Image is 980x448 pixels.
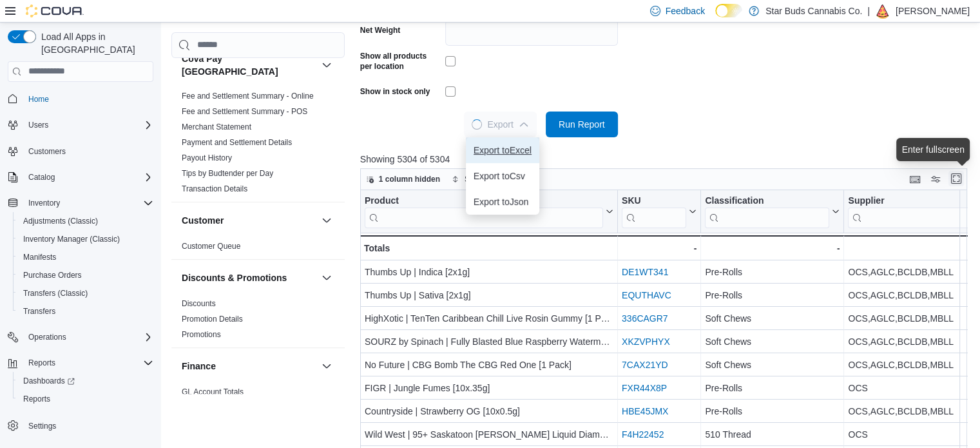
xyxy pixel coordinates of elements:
span: Export to Csv [474,171,532,181]
span: Catalog [23,170,153,185]
button: Export toCsv [466,163,539,189]
a: 336CAGR7 [622,313,668,324]
button: Customer [182,214,316,227]
button: Operations [3,328,159,346]
a: DE1WT341 [622,267,668,277]
button: Inventory Manager (Classic) [13,230,159,248]
button: Reports [3,354,159,372]
a: Adjustments (Classic) [18,213,103,229]
span: Discounts [182,298,216,309]
button: Keyboard shortcuts [907,171,923,187]
button: Users [3,116,159,134]
div: Soft Chews [705,357,840,373]
div: No Future | CBG Bomb The CBG Red One [1 Pack] [365,357,613,373]
span: Dashboards [18,373,153,389]
div: Pre-Rolls [705,264,840,280]
div: - [622,240,697,256]
span: Manifests [23,252,56,262]
span: Sort fields [465,174,499,184]
span: Fee and Settlement Summary - Online [182,91,314,101]
a: Promotions [182,330,221,339]
div: Product [365,195,603,228]
span: Reports [18,391,153,407]
a: Purchase Orders [18,268,87,283]
a: Manifests [18,249,61,265]
div: Wild West | 95+ Saskatoon [PERSON_NAME] Liquid Diamonds 510 Cart [0.95g] [365,427,613,442]
div: Thumbs Up | Indica [2x1g] [365,264,613,280]
button: Export toJson [466,189,539,215]
a: Dashboards [18,373,80,389]
span: Transfers (Classic) [18,286,153,301]
button: Reports [13,390,159,408]
button: Cova Pay [GEOGRAPHIC_DATA] [319,57,334,73]
button: Display options [928,171,943,187]
button: Settings [3,416,159,434]
div: Pre-Rolls [705,287,840,303]
button: Export toExcel [466,137,539,163]
h3: Discounts & Promotions [182,271,287,284]
span: Export to Excel [474,145,532,155]
span: Dashboards [23,376,75,386]
label: Show all products per location [360,51,440,72]
span: GL Account Totals [182,387,244,397]
button: Reports [23,355,61,371]
span: 1 column hidden [379,174,440,184]
span: Users [28,120,48,130]
a: Discounts [182,299,216,308]
button: Customers [3,142,159,161]
div: SKU URL [622,195,686,228]
span: Promotion Details [182,314,243,324]
span: Feedback [666,5,705,17]
div: Soft Chews [705,311,840,326]
a: Payout History [182,153,232,162]
button: Transfers [13,302,159,320]
div: Classification [705,195,829,207]
div: FIGR | Jungle Fumes [10x.35g] [365,380,613,396]
div: Classification [705,195,829,228]
span: Inventory [23,195,153,211]
div: Discounts & Promotions [171,296,345,347]
span: Operations [28,332,66,342]
div: Thumbs Up | Sativa [2x1g] [365,287,613,303]
button: Inventory [3,194,159,212]
button: Sort fields [447,171,504,187]
span: Reports [23,394,50,404]
span: Load All Apps in [GEOGRAPHIC_DATA] [36,30,153,56]
a: Tips by Budtender per Day [182,169,273,178]
label: Show in stock only [360,86,430,97]
a: Transfers (Classic) [18,286,93,301]
a: Reports [18,391,55,407]
span: Home [23,91,153,107]
button: Transfers (Classic) [13,284,159,302]
span: Inventory [28,198,60,208]
div: Product [365,195,603,207]
a: FXR44X8P [622,383,667,393]
p: Showing 5304 of 5304 [360,153,974,166]
button: Product [365,195,613,228]
div: SKU [622,195,686,207]
a: Inventory Manager (Classic) [18,231,125,247]
div: Customer [171,239,345,259]
button: Run Report [546,112,618,137]
a: Customers [23,144,71,159]
input: Dark Mode [715,4,742,17]
span: Customers [28,146,66,157]
span: Manifests [18,249,153,265]
span: Operations [23,329,153,345]
span: Merchant Statement [182,122,251,132]
span: Inventory Manager (Classic) [23,234,120,244]
a: F4H22452 [622,429,664,440]
button: Classification [705,195,840,228]
span: Users [23,117,153,133]
button: Manifests [13,248,159,266]
span: Customer Queue [182,241,240,251]
div: Soft Chews [705,334,840,349]
button: Catalog [23,170,60,185]
div: Totals [364,240,613,256]
span: Reports [23,355,153,371]
span: Payout History [182,153,232,163]
span: Adjustments (Classic) [18,213,153,229]
button: 1 column hidden [361,171,445,187]
div: HighXotic | TenTen Caribbean Chill Live Rosin Gummy [1 Pack] [365,311,613,326]
div: Finance [171,384,345,420]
